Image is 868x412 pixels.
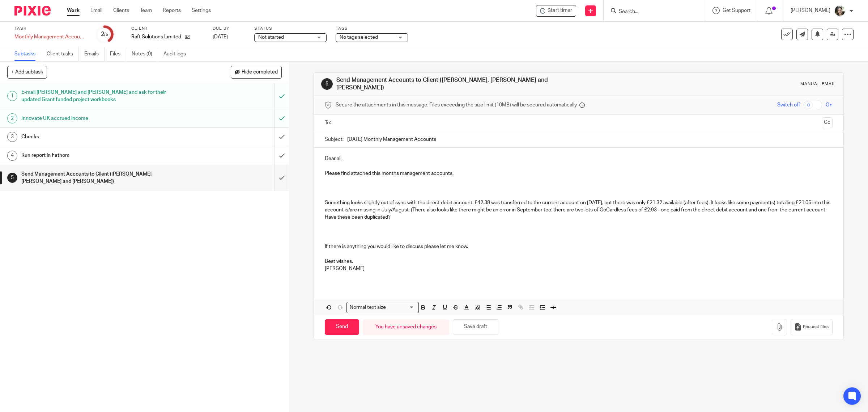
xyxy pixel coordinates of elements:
h1: Send Management Accounts to Client ([PERSON_NAME], [PERSON_NAME] and [PERSON_NAME]) [336,76,594,92]
a: Emails [84,47,105,61]
label: Status [254,26,327,31]
a: Notes (0) [132,47,158,61]
div: 2 [7,113,17,123]
div: Manual email [800,81,836,87]
button: + Add subtask [7,66,47,78]
span: Start timer [548,7,572,14]
div: Raft Solutions Limited - Monthly Management Accounts - Raft Solutions Ltd [536,5,576,17]
div: You have unsaved changes [363,319,449,335]
label: Due by [213,26,245,31]
input: Search [618,9,683,15]
h1: Innovate UK accrued income [21,113,185,124]
a: Reports [163,7,181,14]
label: Tags [336,26,408,31]
span: [DATE] [213,34,228,39]
div: Search for option [346,302,419,313]
p: Raft Solutions Limited [131,33,181,41]
label: Subject: [325,136,344,143]
div: 4 [7,151,17,161]
a: Clients [113,7,129,14]
label: Client [131,26,204,31]
img: Pixie [14,6,51,16]
p: Please find attached this months management accounts. [325,170,833,177]
span: On [826,101,833,109]
input: Send [325,319,359,335]
span: Hide completed [242,70,278,75]
p: [PERSON_NAME] [325,265,833,272]
h1: Checks [21,131,185,142]
button: Cc [822,117,833,128]
label: Task [14,26,87,31]
div: 3 [7,132,17,142]
div: 5 [321,78,333,90]
span: Normal text size [348,304,388,311]
a: Settings [192,7,211,14]
span: Get Support [723,8,750,13]
button: Request files [791,319,833,335]
p: If there is anything you would like to discuss please let me know. [325,243,833,250]
h1: E-mail [PERSON_NAME] and [PERSON_NAME] and ask for their updated Grant funded project workbooks [21,87,185,105]
div: Monthly Management Accounts - Raft Solutions Ltd [14,33,87,41]
a: Audit logs [163,47,191,61]
h1: Send Management Accounts to Client ([PERSON_NAME], [PERSON_NAME] and [PERSON_NAME]) [21,169,185,187]
p: Dear all, [325,155,833,162]
label: To: [325,119,333,126]
span: Switch off [777,101,800,109]
div: 1 [7,91,17,101]
p: [PERSON_NAME] [791,7,830,14]
span: Request files [803,324,829,330]
span: Not started [258,35,284,40]
span: No tags selected [340,35,378,40]
a: Files [110,47,126,61]
button: Hide completed [231,66,282,78]
a: Email [90,7,102,14]
img: barbara-raine-.jpg [834,5,846,17]
div: 2 [101,30,108,38]
a: Work [67,7,80,14]
a: Subtasks [14,47,41,61]
p: Something looks slightly out of sync with the direct debit account. £42.38 was transferred to the... [325,199,833,221]
button: Save draft [453,319,498,335]
a: Team [140,7,152,14]
h1: Run report in Fathom [21,150,185,161]
a: Client tasks [47,47,79,61]
small: /5 [104,33,108,37]
p: Best wishes, [325,258,833,265]
div: 5 [7,173,17,183]
input: Search for option [388,304,414,311]
span: Secure the attachments in this message. Files exceeding the size limit (10MB) will be secured aut... [336,101,578,109]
